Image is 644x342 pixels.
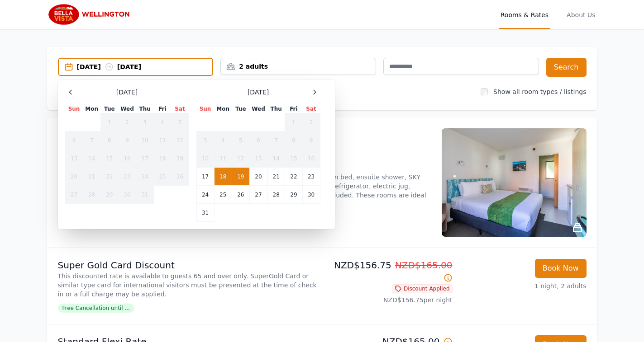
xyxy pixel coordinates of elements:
[196,186,214,204] td: 24
[171,168,189,186] td: 26
[302,105,320,113] th: Sat
[136,113,154,131] td: 3
[171,150,189,168] td: 19
[83,131,100,150] td: 7
[232,186,249,204] td: 26
[100,105,118,113] th: Tue
[136,150,154,168] td: 17
[100,186,118,204] td: 29
[326,259,453,284] p: NZD$156.75
[65,105,83,113] th: Sun
[154,113,171,131] td: 4
[535,259,587,278] button: Book Now
[83,150,100,168] td: 14
[326,295,453,305] p: NZD$156.75 per night
[83,168,100,186] td: 21
[136,186,154,204] td: 31
[214,186,232,204] td: 25
[302,131,320,150] td: 9
[267,105,285,113] th: Thu
[267,186,285,204] td: 28
[154,105,171,113] th: Fri
[302,113,320,131] td: 2
[65,168,83,186] td: 20
[285,150,302,168] td: 15
[58,259,319,272] p: Super Gold Card Discount
[267,131,285,150] td: 7
[249,150,267,168] td: 13
[100,113,118,131] td: 1
[249,186,267,204] td: 27
[232,150,249,168] td: 12
[249,168,267,186] td: 20
[83,186,100,204] td: 28
[154,150,171,168] td: 18
[100,150,118,168] td: 15
[118,186,136,204] td: 30
[100,131,118,150] td: 8
[65,150,83,168] td: 13
[154,168,171,186] td: 25
[221,62,376,71] div: 2 adults
[267,150,285,168] td: 14
[171,131,189,150] td: 12
[196,150,214,168] td: 10
[232,168,249,186] td: 19
[136,168,154,186] td: 24
[171,105,189,113] th: Sat
[58,272,319,299] p: This discounted rate is available to guests 65 and over only. SuperGold Card or similar type card...
[214,168,232,186] td: 18
[267,168,285,186] td: 21
[302,150,320,168] td: 16
[460,281,587,290] p: 1 night, 2 adults
[154,131,171,150] td: 11
[196,204,214,222] td: 31
[136,131,154,150] td: 10
[392,284,453,293] span: Discount Applied
[285,113,302,131] td: 1
[546,58,587,77] button: Search
[196,131,214,150] td: 3
[118,150,136,168] td: 16
[493,88,586,95] label: Show all room types / listings
[249,131,267,150] td: 6
[171,113,189,131] td: 5
[196,105,214,113] th: Sun
[116,88,138,97] span: [DATE]
[248,88,269,97] span: [DATE]
[214,105,232,113] th: Mon
[118,113,136,131] td: 2
[285,168,302,186] td: 22
[118,131,136,150] td: 9
[232,131,249,150] td: 5
[136,105,154,113] th: Thu
[285,131,302,150] td: 8
[58,304,134,313] span: Free Cancellation until ...
[65,186,83,204] td: 27
[285,186,302,204] td: 29
[214,131,232,150] td: 4
[232,105,249,113] th: Tue
[100,168,118,186] td: 22
[77,62,213,71] div: [DATE] [DATE]
[249,105,267,113] th: Wed
[395,260,453,271] span: NZD$165.00
[214,150,232,168] td: 11
[285,105,302,113] th: Fri
[47,4,134,25] img: Bella Vista Wellington
[118,105,136,113] th: Wed
[118,168,136,186] td: 23
[196,168,214,186] td: 17
[83,105,100,113] th: Mon
[302,168,320,186] td: 23
[302,186,320,204] td: 30
[65,131,83,150] td: 6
